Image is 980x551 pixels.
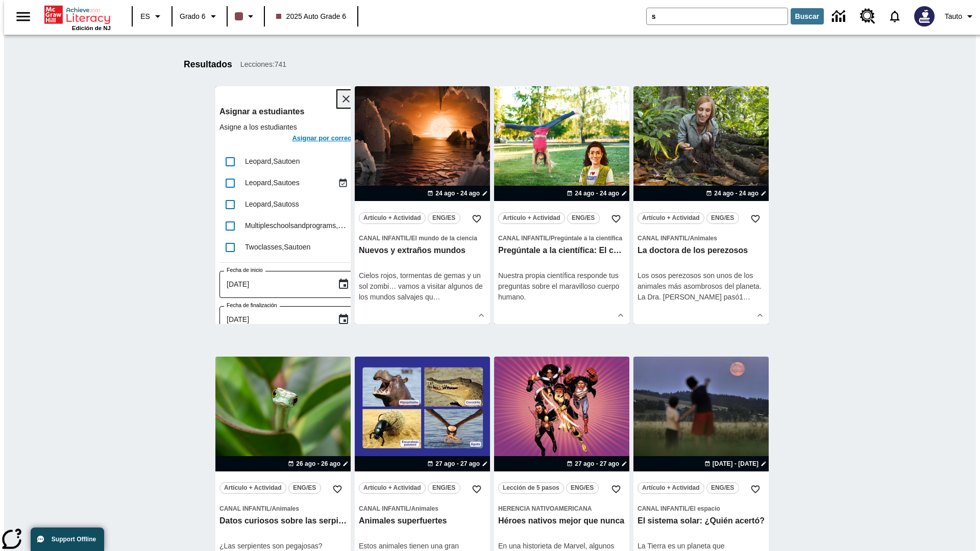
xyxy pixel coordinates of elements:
[642,483,700,493] span: Artículo + Actividad
[276,11,347,22] span: 2025 Auto Grade 6
[945,11,962,22] span: Tauto
[746,210,765,228] button: Añadir a mis Favoritas
[638,505,688,512] span: Canal Infantil
[575,189,619,198] span: 24 ago - 24 ago
[498,505,592,512] span: Herencia nativoamericana
[494,86,629,324] div: lesson details
[409,505,411,512] span: /
[575,459,619,468] span: 27 ago - 27 ago
[245,200,299,208] span: Leopard , Sautoss
[428,482,460,494] button: ENG/ES
[498,212,565,224] button: Artículo + Actividad
[711,483,734,493] span: ENG/ES
[184,59,232,70] h1: Resultados
[638,503,765,514] span: Tema: Canal Infantil/El espacio
[245,179,300,187] span: Leopard , Sautoes
[706,212,739,224] button: ENG/ES
[572,213,595,223] span: ENG/ES
[432,483,455,493] span: ENG/ES
[550,235,622,242] span: Pregúntale a la científica
[292,133,352,144] h6: Asignar por correo
[240,59,286,70] span: Lecciones : 741
[638,516,765,527] h3: El sistema solar: ¿Quién acertó?
[272,505,299,512] span: Animales
[293,483,316,493] span: ENG/ES
[363,483,421,493] span: Artículo + Actividad
[245,156,351,167] div: Leopard, Sautoen
[688,235,690,242] span: /
[433,293,440,301] span: …
[432,213,455,223] span: ENG/ES
[219,482,286,494] button: Artículo + Actividad
[638,235,688,242] span: Canal Infantil
[224,483,282,493] span: Artículo + Actividad
[245,199,351,210] div: Leopard, Sautoss
[746,480,765,498] button: Añadir a mis Favoritas
[227,266,263,274] label: Fecha de inicio
[219,516,347,527] h3: Datos curiosos sobre las serpientes
[359,482,426,494] button: Artículo + Actividad
[567,212,600,224] button: ENG/ES
[52,536,96,543] span: Support Offline
[498,245,625,256] h3: Pregúntale a la científica: El cuerpo humano
[31,528,104,551] button: Support Offline
[425,189,490,198] button: 24 ago - 24 ago Elegir fechas
[428,212,460,224] button: ENG/ES
[176,7,224,26] button: Grado: Grado 6, Elige un grado
[296,459,340,468] span: 26 ago - 26 ago
[219,122,355,132] p: Asigne a los estudiantes
[359,516,486,527] h3: Animales superfuertes
[826,3,854,31] a: Centro de información
[425,459,490,468] button: 27 ago - 27 ago Elegir fechas
[363,213,421,223] span: Artículo + Actividad
[638,212,704,224] button: Artículo + Actividad
[335,176,351,191] button: Asignado 23 sept al 23 sept
[245,221,364,230] span: Multipleschoolsandprograms , Sautoen
[498,503,625,514] span: Tema: Herencia nativoamericana/null
[638,482,704,494] button: Artículo + Actividad
[566,482,599,494] button: ENG/ES
[690,505,720,512] span: El espacio
[474,308,489,323] button: Ver más
[702,459,769,468] button: 01 sept - 01 sept Elegir fechas
[498,516,625,527] h3: Héroes nativos mejor que nunca
[498,482,564,494] button: Lección de 5 pasos
[409,235,411,242] span: /
[713,459,758,468] span: [DATE] - [DATE]
[706,482,739,494] button: ENG/ES
[359,245,486,256] h3: Nuevos y extraños mundos
[411,235,477,242] span: El mundo de la ciencia
[633,86,769,324] div: lesson details
[743,293,750,301] span: …
[752,308,768,323] button: Ver más
[607,480,625,498] button: Añadir a mis Favoritas
[359,235,409,242] span: Canal Infantil
[435,189,480,198] span: 24 ago - 24 ago
[688,505,690,512] span: /
[565,459,629,468] button: 27 ago - 27 ago Elegir fechas
[359,270,486,303] div: Cielos rojos, tormentas de gemas y un sol zombi… vamos a visitar algunos de los mundos salvajes q
[286,459,351,468] button: 26 ago - 26 ago Elegir fechas
[941,7,980,26] button: Perfil/Configuración
[227,302,277,309] label: Fecha de finalización
[359,505,409,512] span: Canal Infantil
[219,271,329,298] input: DD-MMMM-YYYY
[690,235,717,242] span: Animales
[571,483,594,493] span: ENG/ES
[908,3,941,30] button: Escoja un nuevo avatar
[429,293,433,301] span: u
[337,90,355,108] button: Cerrar
[503,213,560,223] span: Artículo + Actividad
[739,293,743,301] span: 1
[854,3,881,30] a: Centro de recursos, Se abrirá en una pestaña nueva.
[498,233,625,243] span: Tema: Canal Infantil/Pregúntale a la científica
[638,245,765,256] h3: La doctora de los perezosos
[359,503,486,514] span: Tema: Canal Infantil/Animales
[180,11,206,22] span: Grado 6
[44,4,111,31] div: Portada
[498,270,625,303] div: Nuestra propia científica responde tus preguntas sobre el maravilloso cuerpo humano.
[288,482,321,494] button: ENG/ES
[245,157,300,165] span: Leopard , Sautoen
[565,189,629,198] button: 24 ago - 24 ago Elegir fechas
[468,480,486,498] button: Añadir a mis Favoritas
